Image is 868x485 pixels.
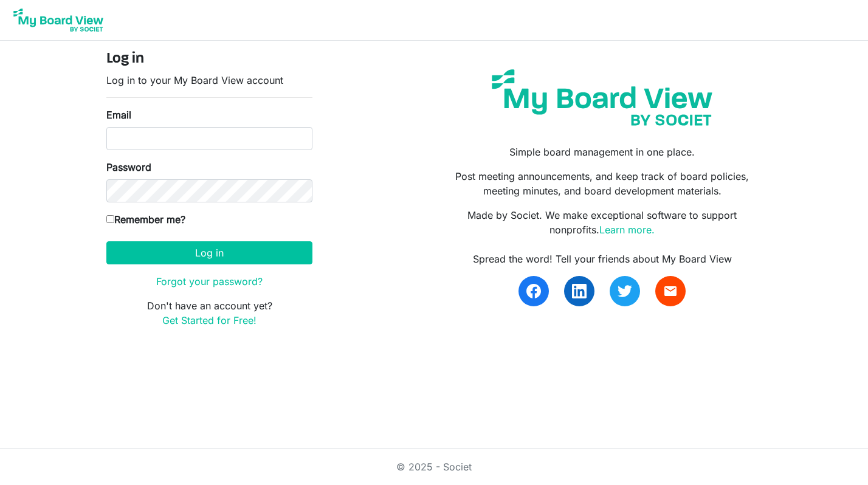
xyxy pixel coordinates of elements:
p: Log in to your My Board View account [106,73,312,88]
input: Remember me? [106,215,114,223]
label: Email [106,108,131,122]
img: twitter.svg [618,284,632,298]
img: linkedin.svg [572,284,587,298]
label: Password [106,160,151,174]
p: Simple board management in one place. [443,145,762,159]
img: my-board-view-societ.svg [483,60,722,135]
img: facebook.svg [526,284,541,298]
img: My Board View Logo [10,5,107,35]
p: Post meeting announcements, and keep track of board policies, meeting minutes, and board developm... [443,169,762,198]
a: Forgot your password? [156,275,263,287]
a: © 2025 - Societ [396,461,472,473]
p: Don't have an account yet? [106,298,312,328]
label: Remember me? [106,212,185,227]
span: email [663,284,678,298]
h4: Log in [106,50,312,68]
a: email [655,276,686,306]
p: Made by Societ. We make exceptional software to support nonprofits. [443,208,762,237]
a: Get Started for Free! [162,314,257,326]
a: Learn more. [599,224,655,236]
button: Log in [106,241,312,264]
div: Spread the word! Tell your friends about My Board View [443,252,762,266]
